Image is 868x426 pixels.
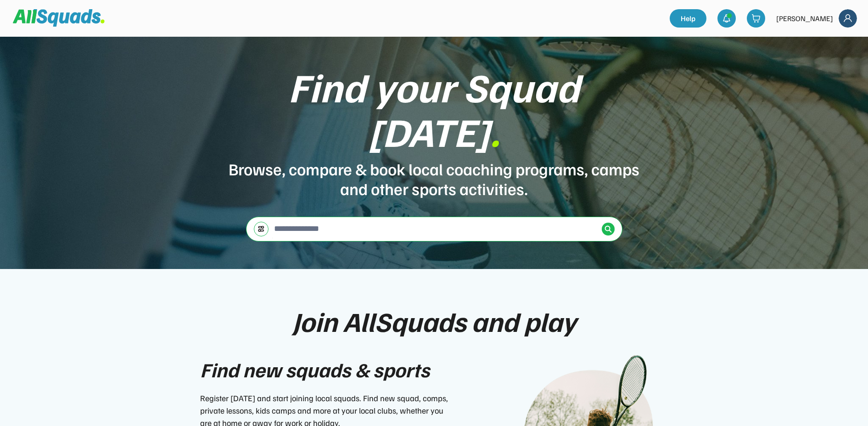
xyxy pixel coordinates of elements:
div: Browse, compare & book local coaching programs, camps and other sports activities. [228,159,641,198]
img: Icon%20%2838%29.svg [605,225,612,233]
img: settings-03.svg [258,225,265,232]
img: Frame%2018.svg [839,9,857,28]
img: Squad%20Logo.svg [13,9,105,27]
img: bell-03%20%281%29.svg [722,14,731,23]
div: Find new squads & sports [200,354,430,385]
font: . [490,106,500,156]
div: [PERSON_NAME] [776,13,833,24]
div: Join AllSquads and play [292,306,576,336]
img: shopping-cart-01%20%281%29.svg [751,14,761,23]
a: Help [670,9,706,28]
div: Find your Squad [DATE] [228,64,641,153]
